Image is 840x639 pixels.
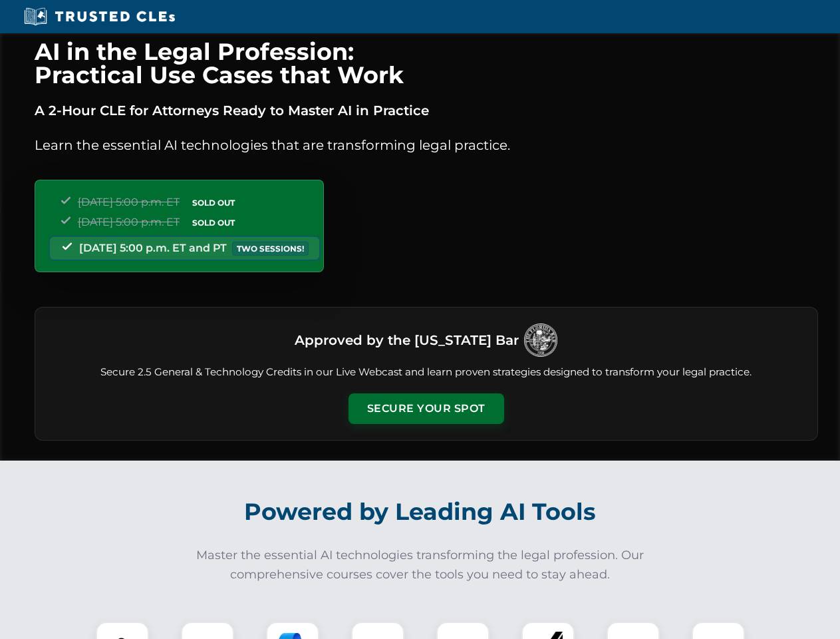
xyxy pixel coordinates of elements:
button: Secure Your Spot [349,393,504,424]
img: Logo [524,323,557,357]
span: [DATE] 5:00 p.m. ET [78,216,180,228]
p: A 2-Hour CLE for Attorneys Ready to Master AI in Practice [35,100,818,121]
p: Learn the essential AI technologies that are transforming legal practice. [35,134,818,156]
span: SOLD OUT [188,196,239,210]
h2: Powered by Leading AI Tools [52,489,789,535]
span: [DATE] 5:00 p.m. ET [78,196,180,208]
p: Master the essential AI technologies transforming the legal profession. Our comprehensive courses... [188,546,653,584]
img: Trusted CLEs [20,7,179,27]
h1: AI in the Legal Profession: Practical Use Cases that Work [35,40,818,87]
p: Secure 2.5 General & Technology Credits in our Live Webcast and learn proven strategies designed ... [51,365,801,380]
h3: Approved by the [US_STATE] Bar [295,328,519,352]
span: SOLD OUT [188,216,239,230]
